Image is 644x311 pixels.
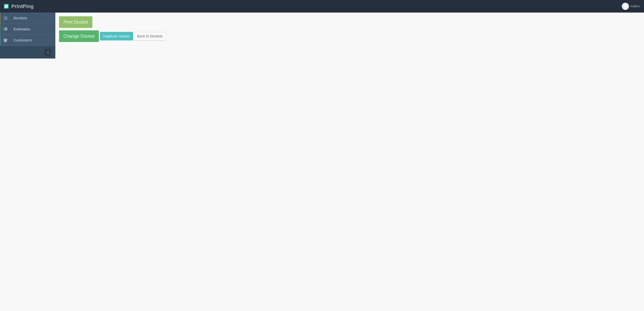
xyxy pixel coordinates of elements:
[622,3,629,10] img: avatar_default-7531ab5dedf162e01f1e0bb0964e6a185e93c5c22dfe317fb01d7f8cd2b1632c.jpg
[4,4,9,9] img: logo-3e63b451c926e2ac314895c53de4908e5d424f24456219fb08d385ab2e579770.png
[59,30,99,42] a: Change Docket
[100,32,133,40] a: Duplicate Docket
[59,16,92,28] a: Print Docket
[134,32,166,40] a: Back to Dockets
[14,16,27,20] span: Dockets
[14,27,30,31] span: Estimates
[14,38,32,42] span: Customers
